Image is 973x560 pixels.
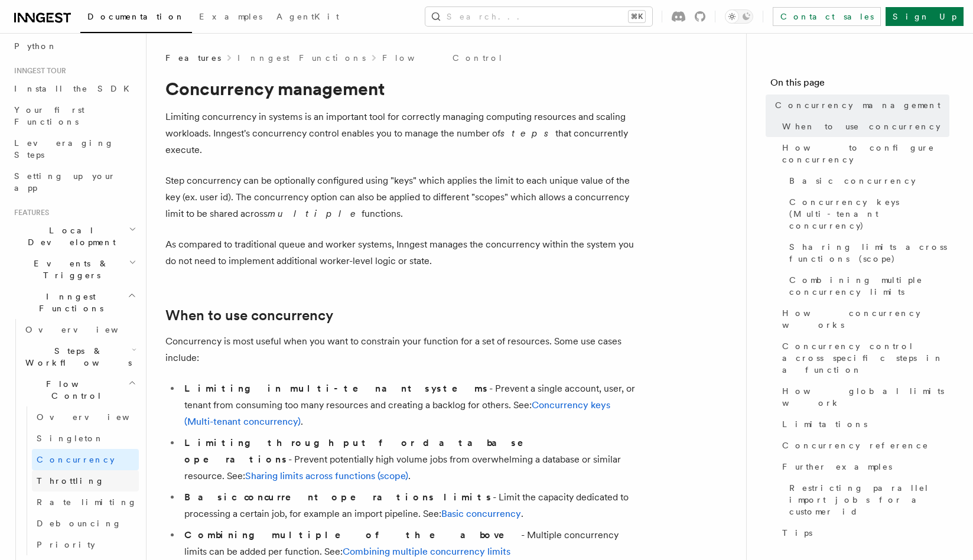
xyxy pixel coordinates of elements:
[14,84,136,93] span: Install the SDK
[21,373,139,406] button: Flow Control
[789,241,949,265] span: Sharing limits across functions (scope)
[782,340,949,376] span: Concurrency control across specific steps in a function
[181,527,638,560] li: - Multiple concurrency limits can be added per function. See:
[782,385,949,409] span: How global limits work
[789,274,949,298] span: Combining multiple concurrency limits
[37,540,95,549] span: Priority
[37,412,158,422] span: Overview
[165,307,333,324] a: When to use concurrency
[789,196,949,232] span: Concurrency keys (Multi-tenant concurrency)
[80,4,192,33] a: Documentation
[9,224,129,248] span: Local Development
[777,414,949,435] a: Limitations
[25,325,147,334] span: Overview
[32,449,139,470] a: Concurrency
[276,12,339,21] span: AgentKit
[9,286,139,319] button: Inngest Functions
[9,291,128,314] span: Inngest Functions
[21,378,128,402] span: Flow Control
[21,340,139,373] button: Steps & Workflows
[37,434,104,443] span: Singleton
[181,489,638,522] li: - Limit the capacity dedicated to processing a certain job, for example an import pipeline. See: .
[770,95,949,116] a: Concurrency management
[165,52,221,64] span: Features
[14,171,116,193] span: Setting up your app
[268,208,362,219] em: multiple
[441,508,521,519] a: Basic concurrency
[184,383,489,394] strong: Limiting in multi-tenant systems
[9,78,139,99] a: Install the SDK
[777,380,949,414] a: How global limits work
[184,529,521,541] strong: Combining multiple of the above
[777,116,949,137] a: When to use concurrency
[785,191,949,236] a: Concurrency keys (Multi-tenant concurrency)
[9,99,139,132] a: Your first Functions
[782,121,941,132] span: When to use concurrency
[782,418,867,430] span: Limitations
[773,7,881,26] a: Contact sales
[32,491,139,513] a: Rate limiting
[165,333,638,366] p: Concurrency is most useful when you want to constrain your function for a set of resources. Some ...
[37,497,137,507] span: Rate limiting
[184,437,540,465] strong: Limiting throughput for database operations
[32,470,139,491] a: Throttling
[629,11,645,22] kbd: ⌘K
[9,253,139,286] button: Events & Triggers
[32,428,139,449] a: Singleton
[9,35,139,57] a: Python
[777,137,949,170] a: How to configure concurrency
[782,527,812,539] span: Tips
[785,170,949,191] a: Basic concurrency
[785,477,949,522] a: Restricting parallel import jobs for a customer id
[37,519,122,528] span: Debouncing
[777,302,949,336] a: How concurrency works
[165,109,638,158] p: Limiting concurrency in systems is an important tool for correctly managing computing resources a...
[9,258,129,281] span: Events & Triggers
[32,406,139,428] a: Overview
[9,220,139,253] button: Local Development
[500,128,555,139] em: steps
[789,482,949,517] span: Restricting parallel import jobs for a customer id
[165,236,638,269] p: As compared to traditional queue and worker systems, Inngest manages the concurrency within the s...
[181,435,638,484] li: - Prevent potentially high volume jobs from overwhelming a database or similar resource. See: .
[32,534,139,555] a: Priority
[165,78,638,99] h1: Concurrency management
[782,439,929,451] span: Concurrency reference
[9,66,66,76] span: Inngest tour
[886,7,964,26] a: Sign Up
[725,9,753,24] button: Toggle dark mode
[777,336,949,380] a: Concurrency control across specific steps in a function
[770,76,949,95] h4: On this page
[425,7,652,26] button: Search...⌘K
[775,99,941,111] span: Concurrency management
[9,208,49,217] span: Features
[382,52,503,64] a: Flow Control
[21,319,139,340] a: Overview
[14,105,84,126] span: Your first Functions
[192,4,269,32] a: Examples
[785,269,949,302] a: Combining multiple concurrency limits
[21,406,139,555] div: Flow Control
[245,470,408,481] a: Sharing limits across functions (scope)
[777,435,949,456] a: Concurrency reference
[32,513,139,534] a: Debouncing
[165,172,638,222] p: Step concurrency can be optionally configured using "keys" which applies the limit to each unique...
[777,522,949,543] a: Tips
[237,52,366,64] a: Inngest Functions
[782,461,892,473] span: Further examples
[37,476,105,486] span: Throttling
[181,380,638,430] li: - Prevent a single account, user, or tenant from consuming too many resources and creating a back...
[37,455,115,464] span: Concurrency
[184,491,493,503] strong: Basic concurrent operations limits
[269,4,346,32] a: AgentKit
[782,142,949,165] span: How to configure concurrency
[789,175,916,187] span: Basic concurrency
[9,132,139,165] a: Leveraging Steps
[782,307,949,331] span: How concurrency works
[343,546,510,557] a: Combining multiple concurrency limits
[785,236,949,269] a: Sharing limits across functions (scope)
[14,138,114,159] span: Leveraging Steps
[21,345,132,369] span: Steps & Workflows
[9,165,139,198] a: Setting up your app
[87,12,185,21] span: Documentation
